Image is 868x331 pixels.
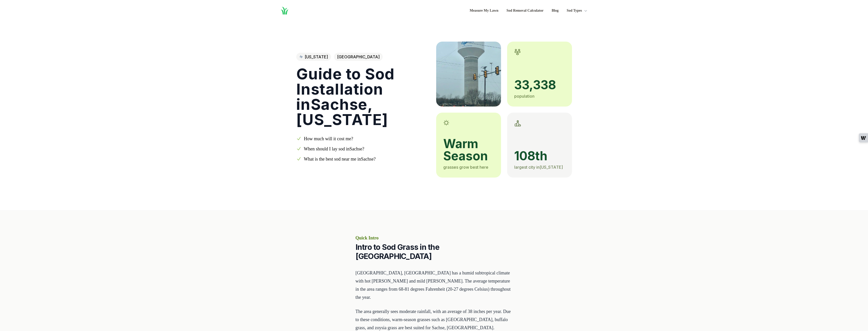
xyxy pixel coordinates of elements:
[356,269,513,301] p: [GEOGRAPHIC_DATA], [GEOGRAPHIC_DATA] has a humid subtropical climate with hot [PERSON_NAME] and m...
[299,55,303,58] img: Texas state outline
[514,165,563,170] span: largest city in [US_STATE]
[443,138,494,162] span: warm season
[296,66,428,127] h1: Guide to Sod Installation in Sachse , [US_STATE]
[514,79,565,91] span: 33,338
[443,165,488,170] span: grasses grow best here
[470,8,498,14] a: Measure My Lawn
[304,156,376,162] a: What is the best sod near me inSachse?
[356,242,513,261] h2: Intro to Sod Grass in the [GEOGRAPHIC_DATA]
[506,8,543,14] a: Sod Removal Calculator
[304,146,364,151] a: When should I lay sod inSachse?
[334,53,383,61] span: [GEOGRAPHIC_DATA]
[514,94,534,99] span: population
[296,53,331,61] a: [US_STATE]
[436,42,501,107] img: A picture of Sachse
[567,8,588,14] button: Sod Types
[514,150,565,162] span: 108th
[304,136,353,141] a: How much will it cost me?
[552,8,559,14] a: Blog
[356,234,513,241] p: Quick Intro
